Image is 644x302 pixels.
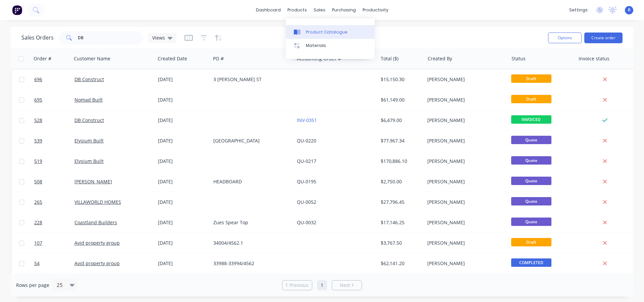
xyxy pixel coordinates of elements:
[34,178,42,185] span: 508
[359,5,392,15] div: productivity
[306,29,347,35] div: Product Catalogue
[381,137,420,144] div: $77,967.34
[158,199,208,205] div: [DATE]
[158,260,208,267] div: [DATE]
[16,282,49,289] span: Rows per page
[427,240,502,246] div: [PERSON_NAME]
[548,33,582,43] button: Options
[297,137,316,144] a: QU-0220
[74,158,104,164] a: Elysium Built
[158,240,208,246] div: [DATE]
[427,117,502,124] div: [PERSON_NAME]
[381,158,420,165] div: $170,886.10
[511,115,551,124] span: INVOICED
[579,55,609,62] div: Invoice status
[34,192,74,212] a: 265
[158,137,208,144] div: [DATE]
[332,282,362,289] a: Next page
[34,151,74,171] a: 519
[78,31,143,45] input: Search...
[21,35,54,41] h1: Sales Orders
[34,69,74,89] a: 696
[427,260,502,267] div: [PERSON_NAME]
[213,240,288,246] div: 34004/4562.1
[74,199,121,205] a: VILLAWORLD HOMES
[34,199,42,205] span: 265
[381,178,420,185] div: $2,750.00
[34,76,42,83] span: 696
[213,260,288,267] div: 33988-33994/4562
[158,55,187,62] div: Created Date
[317,280,327,290] a: Page 1 is your current page
[329,5,359,15] div: purchasing
[628,7,631,13] span: R
[34,117,42,124] span: 528
[34,110,74,130] a: 528
[284,5,310,15] div: products
[566,5,591,15] div: settings
[297,219,316,226] a: QU-0032
[297,178,316,185] a: QU-0195
[381,55,398,62] div: Total ($)
[511,218,551,226] span: Quote
[512,55,526,62] div: Status
[34,55,51,62] div: Order #
[152,34,165,41] span: Views
[428,55,452,62] div: Created By
[34,233,74,253] a: 107
[34,137,42,144] span: 539
[158,178,208,185] div: [DATE]
[427,137,502,144] div: [PERSON_NAME]
[427,178,502,185] div: [PERSON_NAME]
[282,282,312,289] a: Previous page
[297,117,317,123] a: INV-0351
[511,136,551,144] span: Quote
[74,137,104,144] a: Elysium Built
[34,131,74,151] a: 539
[12,5,22,15] img: Factory
[74,76,104,82] a: DB Construct
[511,95,551,103] span: Draft
[427,199,502,205] div: [PERSON_NAME]
[213,178,288,185] div: HEADBOARD
[286,25,375,39] a: Product Catalogue
[584,33,623,43] button: Create order
[213,55,224,62] div: PO #
[34,97,42,103] span: 695
[158,76,208,83] div: [DATE]
[34,90,74,110] a: 695
[286,39,375,52] a: Materials
[289,282,309,289] span: Previous
[511,197,551,205] span: Quote
[158,158,208,165] div: [DATE]
[381,97,420,103] div: $61,149.00
[511,238,551,246] span: Draft
[427,76,502,83] div: [PERSON_NAME]
[306,43,326,49] div: Materials
[158,97,208,103] div: [DATE]
[74,178,112,185] a: [PERSON_NAME]
[511,74,551,83] span: Draft
[511,177,551,185] span: Quote
[310,5,329,15] div: sales
[427,158,502,165] div: [PERSON_NAME]
[511,258,551,267] span: COMPLETED
[427,219,502,226] div: [PERSON_NAME]
[34,172,74,192] a: 508
[34,213,74,233] a: 228
[381,199,420,205] div: $27,796.45
[158,117,208,124] div: [DATE]
[381,219,420,226] div: $17,146.25
[74,55,110,62] div: Customer Name
[427,97,502,103] div: [PERSON_NAME]
[34,158,42,165] span: 519
[213,137,288,144] div: [GEOGRAPHIC_DATA]
[158,219,208,226] div: [DATE]
[34,253,74,274] a: 54
[74,260,120,266] a: Avid property group
[297,199,316,205] a: QU-0052
[381,117,420,124] div: $6,479.00
[381,260,420,267] div: $62,141.20
[213,219,288,226] div: Zues Spear Top
[340,282,350,289] span: Next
